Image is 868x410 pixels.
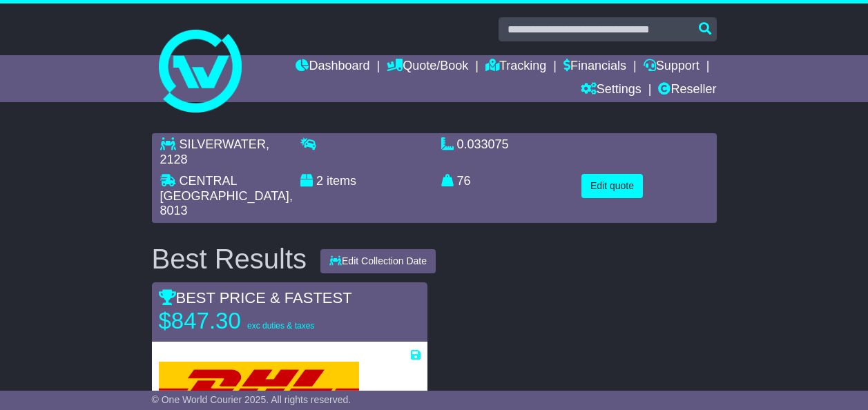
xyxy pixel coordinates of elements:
[581,174,643,198] button: Edit quote
[145,244,314,274] div: Best Results
[160,137,269,166] span: , 2128
[581,79,642,102] a: Settings
[485,55,546,79] a: Tracking
[457,174,471,188] span: 76
[296,55,369,79] a: Dashboard
[247,321,314,331] span: exc duties & taxes
[160,189,293,218] span: , 8013
[316,174,323,188] span: 2
[327,174,356,188] span: items
[658,79,716,102] a: Reseller
[457,137,509,151] span: 0.033075
[159,289,352,306] span: BEST PRICE & FASTEST
[320,249,436,273] button: Edit Collection Date
[387,55,468,79] a: Quote/Book
[563,55,626,79] a: Financials
[159,362,359,406] img: DHL: Express Worldwide Export
[160,174,289,203] span: CENTRAL [GEOGRAPHIC_DATA]
[180,137,266,151] span: SILVERWATER
[644,55,700,79] a: Support
[152,394,351,405] span: © One World Courier 2025. All rights reserved.
[159,307,331,335] p: $847.30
